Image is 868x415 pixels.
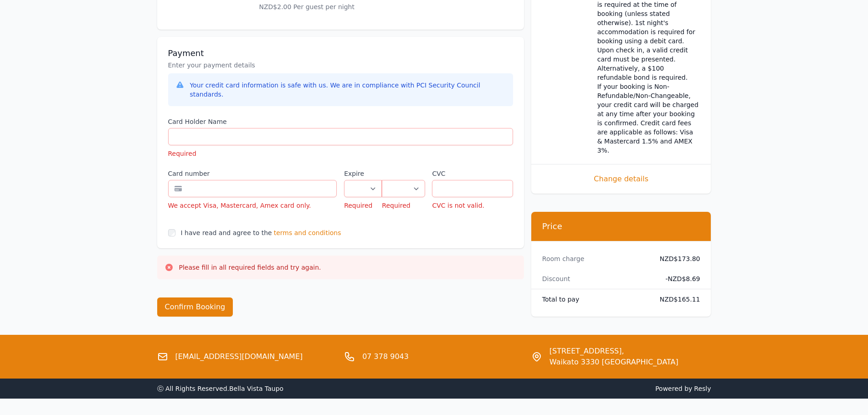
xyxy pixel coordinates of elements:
div: Your credit card information is safe with us. We are in compliance with PCI Security Council stan... [190,81,506,99]
label: I have read and agree to the [181,229,272,236]
span: [STREET_ADDRESS], [550,346,678,357]
p: NZD$2.00 Per guest per night [259,2,455,11]
label: . [382,169,425,178]
p: CVC is not valid. [432,201,513,210]
dd: - NZD$8.69 [652,274,700,283]
label: Expire [344,169,382,178]
button: Confirm Booking [157,297,233,317]
dt: Room charge [542,254,645,263]
p: Required [344,201,382,210]
label: Card Holder Name [168,117,513,126]
p: Please fill in all required fields and try again. [179,263,321,272]
a: [EMAIL_ADDRESS][DOMAIN_NAME] [175,351,303,362]
h3: Price [542,221,700,232]
dd: NZD$173.80 [652,254,700,263]
h3: Payment [168,48,513,59]
span: Change details [542,174,700,184]
span: Waikato 3330 [GEOGRAPHIC_DATA] [550,357,678,368]
p: Enter your payment details [168,61,513,70]
p: Required [168,149,513,158]
dd: NZD$165.11 [652,295,700,304]
a: Resly [694,385,711,392]
span: Powered by [438,384,711,393]
label: CVC [432,169,513,178]
p: Required [382,201,425,210]
dt: Discount [542,274,645,283]
dt: Total to pay [542,295,645,304]
span: terms and conditions [274,228,341,237]
label: Card number [168,169,337,178]
a: 07 378 9043 [362,351,409,362]
div: We accept Visa, Mastercard, Amex card only. [168,201,337,210]
span: ⓒ All Rights Reserved. Bella Vista Taupo [157,385,284,392]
